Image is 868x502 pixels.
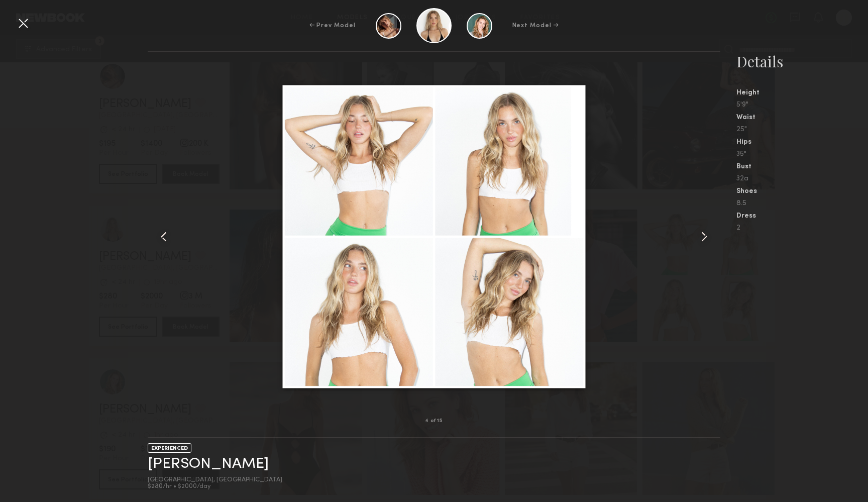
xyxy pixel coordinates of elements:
div: 5'9" [736,102,868,109]
div: 35" [736,151,868,158]
div: Dress [736,213,868,220]
div: 25" [736,126,868,133]
div: Height [736,89,868,96]
div: EXPERIENCED [148,443,191,453]
div: Waist [736,114,868,121]
div: [GEOGRAPHIC_DATA], [GEOGRAPHIC_DATA] [148,477,282,483]
div: Hips [736,139,868,146]
div: 32a [736,175,868,182]
div: 8.5 [736,200,868,207]
div: $280/hr • $2000/day [148,483,282,490]
div: Bust [736,163,868,170]
div: Shoes [736,188,868,195]
div: Details [736,51,868,71]
div: ← Prev Model [309,21,356,30]
a: [PERSON_NAME] [148,456,269,472]
div: 4 of 15 [425,419,443,424]
div: 2 [736,225,868,232]
div: Next Model → [512,21,559,30]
